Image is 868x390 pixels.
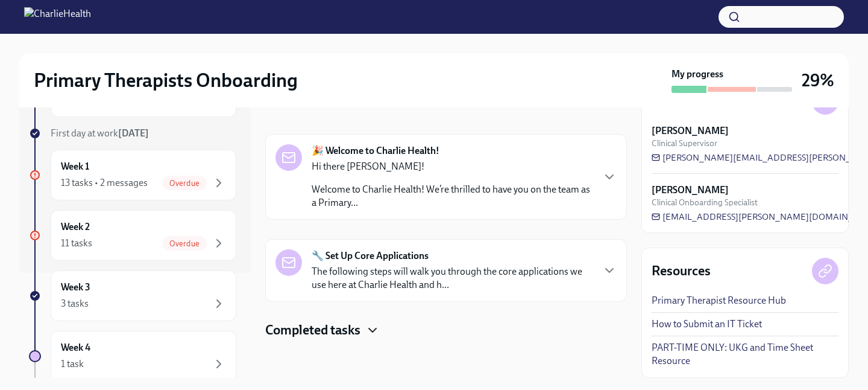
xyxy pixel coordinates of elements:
p: Welcome to Charlie Health! We’re thrilled to have you on the team as a Primary... [312,183,593,209]
div: 13 tasks • 2 messages [61,176,148,190]
h4: Resources [652,262,711,280]
div: 11 tasks [61,237,92,250]
span: Overdue [162,179,207,188]
a: How to Submit an IT Ticket [652,318,762,331]
span: First day at work [51,127,149,139]
div: Completed tasks [265,321,627,339]
h4: Completed tasks [265,321,360,339]
p: The following steps will walk you through the core applications we use here at Charlie Health and... [312,265,593,292]
span: Overdue [162,239,207,248]
h6: Week 1 [61,160,89,173]
strong: [DATE] [118,127,149,139]
a: Primary Therapist Resource Hub [652,294,786,307]
div: 1 task [61,357,84,371]
h3: 29% [802,69,834,91]
h6: Week 4 [61,341,90,354]
h6: Week 3 [61,281,90,294]
a: Week 211 tasksOverdue [29,210,236,261]
div: 3 tasks [61,297,89,310]
span: Clinical Onboarding Specialist [652,197,758,208]
h6: Week 2 [61,220,90,234]
img: CharlieHealth [24,7,91,27]
strong: 🎉 Welcome to Charlie Health! [312,144,439,158]
a: Week 113 tasks • 2 messagesOverdue [29,150,236,200]
a: First day at work[DATE] [29,127,236,140]
strong: 🔧 Set Up Core Applications [312,249,429,263]
a: Week 41 task [29,331,236,382]
strong: [PERSON_NAME] [652,184,729,197]
p: Hi there [PERSON_NAME]! [312,160,593,173]
a: Week 33 tasks [29,270,236,321]
h2: Primary Therapists Onboarding [34,68,298,92]
strong: [PERSON_NAME] [652,124,729,138]
span: Clinical Supervisor [652,138,717,149]
a: PART-TIME ONLY: UKG and Time Sheet Resource [652,341,838,368]
strong: My progress [671,68,723,81]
